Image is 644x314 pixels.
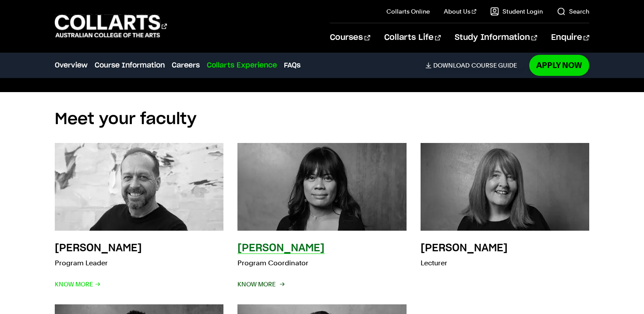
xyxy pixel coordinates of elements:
a: [PERSON_NAME] Program Coordinator Know More [237,143,406,290]
a: Enquire [551,23,589,52]
span: Know More [55,278,101,290]
a: Collarts Online [386,7,430,16]
a: Collarts Life [384,23,441,52]
a: Student Login [490,7,543,16]
p: Lecturer [421,257,508,269]
a: Study Information [455,23,537,52]
a: Collarts Experience [207,60,277,71]
a: Course Information [95,60,165,71]
a: About Us [444,7,476,16]
span: Know More [237,278,283,290]
a: DownloadCourse Guide [425,61,524,69]
a: [PERSON_NAME] Program Leader Know More [55,143,223,290]
a: Courses [330,23,370,52]
h3: [PERSON_NAME] [421,243,508,253]
a: Careers [172,60,200,71]
h3: [PERSON_NAME] [55,243,142,253]
a: Overview [55,60,88,71]
h3: [PERSON_NAME] [237,243,325,253]
div: Go to homepage [55,14,167,39]
span: Download [433,61,470,69]
h2: Meet your faculty [55,110,589,129]
a: FAQs [284,60,301,71]
a: Search [557,7,589,16]
a: Apply Now [529,55,589,75]
p: Program Leader [55,257,142,269]
p: Program Coordinator [237,257,325,269]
